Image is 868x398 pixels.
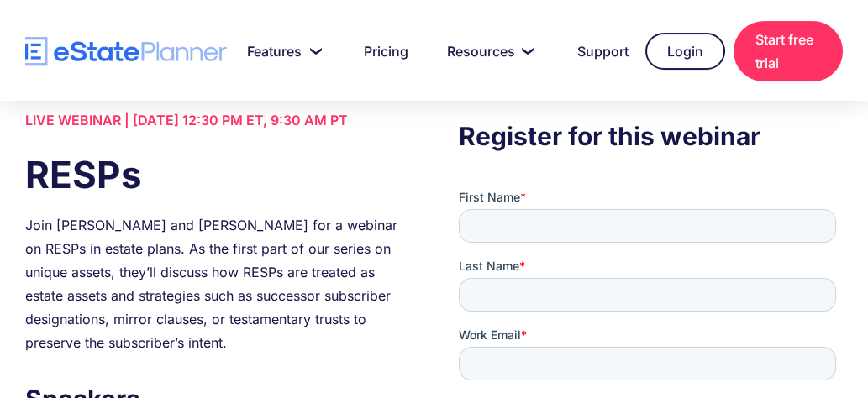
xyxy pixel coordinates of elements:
a: Resources [427,34,549,68]
div: LIVE WEBINAR | [DATE] 12:30 PM ET, 9:30 AM PT [25,108,409,132]
a: Start free trial [734,21,843,81]
a: home [25,37,227,66]
a: Support [557,34,637,68]
a: Login [645,33,725,70]
h1: RESPs [25,149,409,201]
div: Join [PERSON_NAME] and [PERSON_NAME] for a webinar on RESPs in estate plans. As the first part of... [25,213,409,354]
h3: Register for this webinar [459,117,843,155]
a: Pricing [344,34,418,68]
a: Features [227,34,335,68]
